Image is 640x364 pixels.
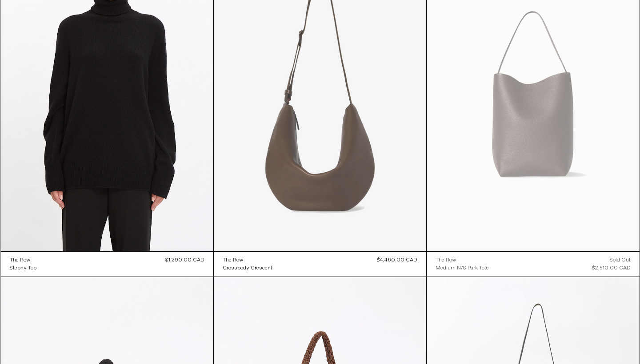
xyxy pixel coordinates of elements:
div: The Row [223,257,243,264]
div: Medium N/S Park Tote [436,265,489,272]
div: Sold out [610,256,631,264]
a: The Row [10,256,36,264]
div: The Row [10,257,30,264]
div: $1,290.00 CAD [165,256,204,264]
div: The Row [436,257,456,264]
div: $4,460.00 CAD [377,256,417,264]
a: The Row [223,256,272,264]
a: Stepny Top [10,264,36,272]
a: The Row [436,256,489,264]
div: Stepny Top [10,265,36,272]
div: $2,510.00 CAD [592,264,631,272]
div: Crossbody Crescent [223,265,272,272]
a: Medium N/S Park Tote [436,264,489,272]
a: Crossbody Crescent [223,264,272,272]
